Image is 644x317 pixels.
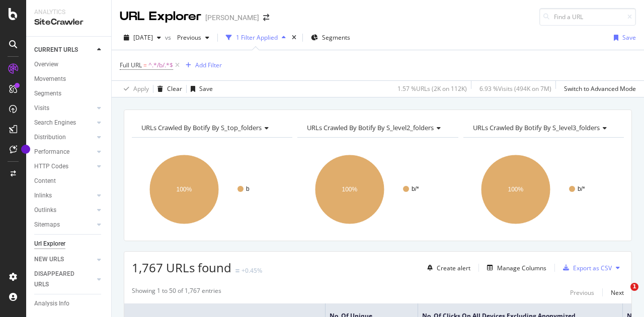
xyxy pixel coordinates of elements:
div: Export as CSV [573,264,612,272]
div: Save [199,84,213,93]
div: Performance [34,147,69,157]
a: Sitemaps [34,220,94,230]
span: URLs Crawled By Botify By s_top_folders [141,123,262,132]
div: Clear [167,84,182,93]
text: 100% [177,186,192,193]
div: Save [622,33,636,42]
div: Switch to Advanced Mode [564,84,636,93]
input: Find a URL [539,8,636,26]
div: Apply [133,84,149,93]
div: SiteCrawler [34,17,103,28]
span: Segments [322,33,350,42]
a: HTTP Codes [34,161,94,172]
a: Movements [34,74,104,84]
div: Overview [34,59,58,70]
a: Inlinks [34,190,94,201]
img: Equal [235,269,239,272]
button: Clear [153,81,182,97]
h4: URLs Crawled By Botify By s_top_folders [139,120,283,136]
text: 100% [342,186,358,193]
div: HTTP Codes [34,161,68,172]
div: arrow-right-arrow-left [263,14,269,21]
div: 6.93 % Visits ( 494K on 7M ) [479,84,551,93]
div: Create alert [437,264,470,272]
a: Segments [34,88,104,99]
button: Save [187,81,213,97]
svg: A chart. [463,146,621,233]
a: Outlinks [34,205,94,216]
button: Segments [307,30,354,46]
a: Search Engines [34,118,94,128]
div: Analytics [34,8,103,17]
span: URLs Crawled By Botify By s_level3_folders [473,123,600,132]
button: Save [610,30,636,46]
h4: URLs Crawled By Botify By s_level2_folders [305,120,449,136]
span: 2025 Sep. 1st [133,33,153,42]
a: Url Explorer [34,239,104,249]
button: Create alert [423,260,470,276]
div: times [290,33,298,43]
div: Previous [570,288,594,297]
a: Visits [34,103,94,114]
div: [PERSON_NAME] [205,13,259,23]
button: Manage Columns [483,262,546,274]
div: Distribution [34,132,66,143]
a: Distribution [34,132,94,143]
a: Overview [34,59,104,70]
a: Content [34,176,104,186]
div: Showing 1 to 50 of 1,767 entries [132,286,221,298]
div: Analysis Info [34,298,69,309]
button: [DATE] [120,30,165,46]
div: Content [34,176,56,186]
button: 1 Filter Applied [222,30,290,46]
div: Search Engines [34,118,76,128]
div: Sitemaps [34,220,60,230]
div: Outlinks [34,205,56,216]
button: Switch to Advanced Mode [560,81,636,97]
button: Add Filter [182,59,222,71]
span: vs [165,33,173,42]
div: Manage Columns [497,264,546,272]
span: 1 [630,283,638,291]
a: DISAPPEARED URLS [34,269,94,290]
div: 1.57 % URLs ( 2K on 112K ) [397,84,467,93]
div: Movements [34,74,66,84]
iframe: Intercom live chat [610,283,634,307]
button: Apply [120,81,149,97]
div: Tooltip anchor [21,145,30,154]
button: Previous [570,286,594,298]
a: CURRENT URLS [34,45,94,55]
a: Analysis Info [34,298,104,309]
div: URL Explorer [120,8,201,25]
div: DISAPPEARED URLS [34,269,85,290]
h4: URLs Crawled By Botify By s_level3_folders [471,120,615,136]
svg: A chart. [297,146,455,233]
span: URLs Crawled By Botify By s_level2_folders [307,123,434,132]
div: +0.45% [242,266,262,275]
div: 1 Filter Applied [236,33,278,42]
div: Segments [34,88,61,99]
span: 1,767 URLs found [132,259,231,276]
div: Inlinks [34,190,52,201]
div: CURRENT URLS [34,45,78,55]
span: Previous [173,33,201,42]
span: Full URL [120,61,142,69]
button: Previous [173,30,213,46]
a: NEW URLS [34,254,94,265]
button: Export as CSV [559,260,612,276]
span: = [143,61,147,69]
div: Url Explorer [34,239,65,249]
div: NEW URLS [34,254,64,265]
text: b [246,185,250,192]
svg: A chart. [132,146,290,233]
text: 100% [508,186,523,193]
div: Add Filter [195,61,222,69]
div: Visits [34,103,49,114]
a: Performance [34,147,94,157]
